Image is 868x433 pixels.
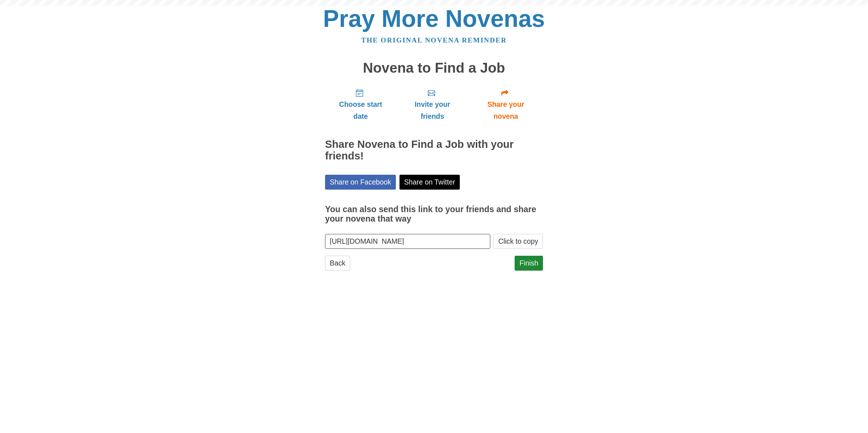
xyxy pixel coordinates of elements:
a: Finish [515,256,543,271]
a: Back [325,256,350,271]
a: Invite your friends [396,83,469,126]
a: Share your novena [469,83,543,126]
h3: You can also send this link to your friends and share your novena that way [325,205,543,223]
a: Share on Facebook [325,175,396,190]
span: Choose start date [332,98,389,122]
span: Share your novena [476,98,536,122]
h1: Novena to Find a Job [325,60,543,76]
a: Pray More Novenas [323,5,545,32]
a: Share on Twitter [399,175,460,190]
span: Invite your friends [403,98,461,122]
a: The original novena reminder [361,36,507,44]
a: Choose start date [325,83,396,126]
button: Click to copy [494,234,543,249]
h2: Share Novena to Find a Job with your friends! [325,139,543,162]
